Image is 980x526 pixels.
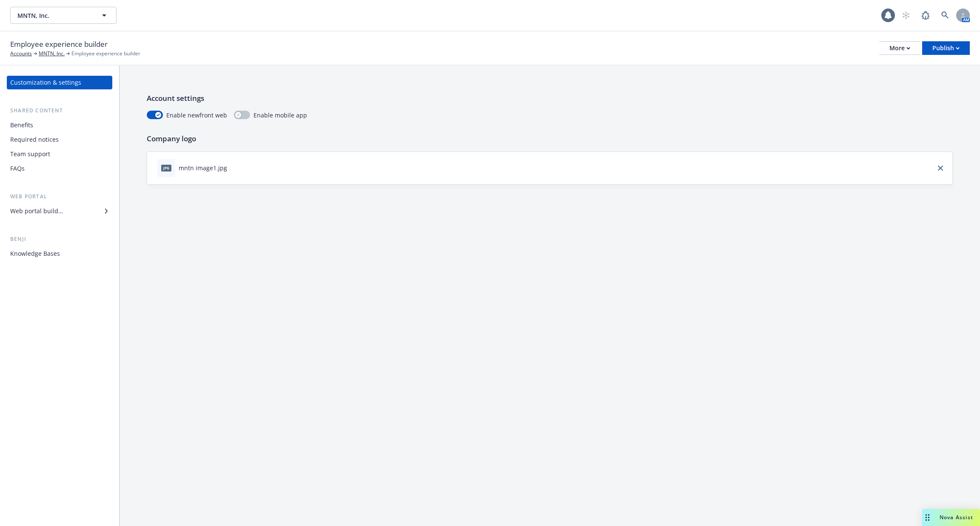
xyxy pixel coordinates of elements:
[10,118,33,132] div: Benefits
[7,192,112,201] div: Web portal
[10,162,25,175] div: FAQs
[879,41,920,55] button: More
[147,133,953,144] p: Company logo
[932,42,960,54] div: Publish
[7,118,112,132] a: Benefits
[10,7,117,24] button: MNTN, Inc.
[940,514,973,521] span: Nova Assist
[17,11,91,20] span: MNTN, Inc.
[935,163,946,173] a: close
[922,41,970,55] button: Publish
[10,39,108,50] span: Employee experience builder
[179,163,227,172] div: mntn image1.jpg
[147,93,953,104] p: Account settings
[166,111,227,120] span: Enable newfront web
[7,76,112,89] a: Customization & settings
[922,509,933,526] div: Drag to move
[10,133,59,146] div: Required notices
[7,235,112,243] div: Benji
[7,162,112,175] a: FAQs
[10,147,50,161] div: Team support
[71,50,140,57] span: Employee experience builder
[897,7,914,24] a: Start snowing
[7,204,112,218] a: Web portal builder
[10,247,60,260] div: Knowledge Bases
[7,133,112,146] a: Required notices
[889,42,910,54] div: More
[937,7,954,24] a: Search
[254,111,307,120] span: Enable mobile app
[161,165,171,171] span: jpg
[10,204,63,218] div: Web portal builder
[231,163,237,172] button: download file
[10,50,32,57] a: Accounts
[7,106,112,115] div: Shared content
[922,509,980,526] button: Nova Assist
[7,147,112,161] a: Team support
[7,247,112,260] a: Knowledge Bases
[10,76,81,89] div: Customization & settings
[917,7,934,24] a: Report a Bug
[39,50,65,57] a: MNTN, Inc.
